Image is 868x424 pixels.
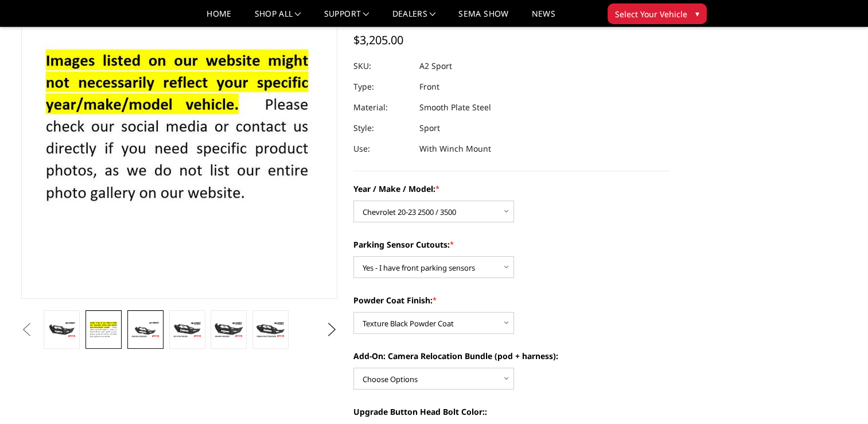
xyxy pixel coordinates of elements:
label: Year / Make / Model: [353,183,670,195]
span: ▾ [695,7,699,20]
dt: Material: [353,97,411,118]
dd: Smooth Plate Steel [419,97,491,118]
img: A2 Series - Sport Front Bumper (winch mount) [256,321,285,338]
dd: A2 Sport [419,56,452,76]
a: Support [324,10,369,26]
img: A2 Series - Sport Front Bumper (winch mount) [173,321,202,338]
button: Previous [18,321,36,338]
dd: Front [419,76,439,97]
iframe: Chat Widget [811,369,868,424]
a: Dealers [392,10,436,26]
a: SEMA Show [458,10,508,26]
dt: Style: [353,118,411,138]
dt: Use: [353,138,411,159]
button: Select Your Vehicle [608,3,707,24]
label: Powder Coat Finish: [353,294,670,306]
dd: With Winch Mount [419,138,491,159]
label: Upgrade Button Head Bolt Color:: [353,406,670,418]
dd: Sport [419,118,440,138]
label: Parking Sensor Cutouts: [353,238,670,250]
a: News [531,10,555,26]
img: A2 Series - Sport Front Bumper (winch mount) [131,321,160,338]
span: $3,205.00 [353,32,403,48]
label: Add-On: Camera Relocation Bundle (pod + harness): [353,350,670,362]
img: A2 Series - Sport Front Bumper (winch mount) [214,321,243,338]
span: Select Your Vehicle [615,8,687,20]
dt: Type: [353,76,411,97]
a: Home [207,10,231,26]
dt: SKU: [353,56,411,76]
a: shop all [255,10,301,26]
img: A2 Series - Sport Front Bumper (winch mount) [89,319,118,340]
button: Next [323,321,340,338]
